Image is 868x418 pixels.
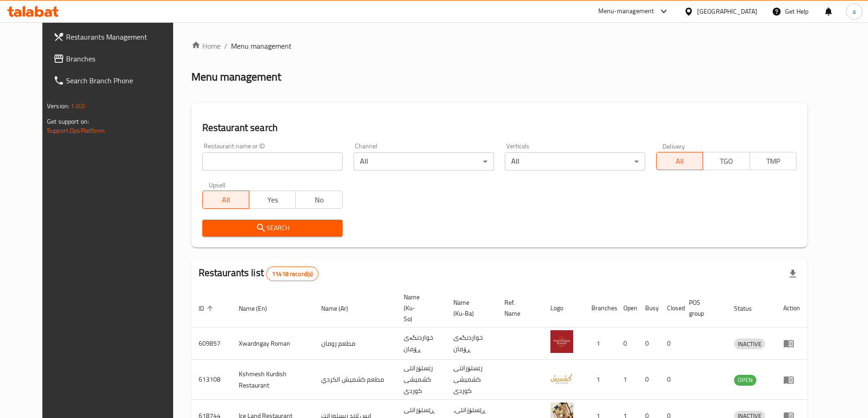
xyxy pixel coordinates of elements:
[239,303,279,314] span: Name (En)
[616,327,638,360] td: 0
[656,152,703,170] button: All
[202,191,249,209] button: All
[206,193,246,206] span: All
[199,303,216,314] span: ID
[191,360,231,400] td: 613108
[231,40,292,51] span: Menu management
[703,152,750,170] button: TGO
[638,289,660,327] th: Busy
[453,297,486,319] span: Name (Ku-Ba)
[321,303,360,314] span: Name (Ar)
[47,100,69,112] span: Version:
[202,121,796,135] h2: Restaurant search
[199,266,319,281] h2: Restaurants list
[446,327,497,360] td: خواردنگەی ڕۆمان
[638,360,660,400] td: 0
[253,193,292,206] span: Yes
[191,40,807,51] nav: breadcrumb
[584,327,616,360] td: 1
[202,220,343,237] button: Search
[550,330,573,353] img: Xwardngay Roman
[46,48,187,70] a: Branches
[231,327,314,360] td: Xwardngay Roman
[663,143,685,149] label: Delivery
[598,6,654,17] div: Menu-management
[707,155,746,168] span: TGO
[783,338,800,349] div: Menu
[191,70,281,84] h2: Menu management
[202,152,343,171] input: Search for restaurant name or ID..
[616,289,638,327] th: Open
[47,125,105,136] a: Support.OpsPlatform
[734,375,756,385] span: OPEN
[46,70,187,91] a: Search Branch Phone
[66,31,180,42] span: Restaurants Management
[224,40,227,51] li: /
[505,152,645,171] div: All
[660,327,682,360] td: 0
[404,292,435,324] span: Name (Ku-So)
[446,360,497,400] td: رێستۆرانتی کشمیشى كوردى
[266,267,318,281] div: Total records count
[191,327,231,360] td: 609857
[660,289,682,327] th: Closed
[191,40,221,51] a: Home
[504,297,532,319] span: Ref. Name
[210,222,335,234] span: Search
[66,53,180,64] span: Branches
[776,289,807,327] th: Action
[295,191,342,209] button: No
[543,289,584,327] th: Logo
[584,289,616,327] th: Branches
[354,152,494,171] div: All
[734,339,765,349] span: INACTIVE
[299,193,339,206] span: No
[314,327,396,360] td: مطعم رومان
[734,338,765,349] div: INACTIVE
[396,360,446,400] td: رێستۆرانتی کشمیشى كوردى
[314,360,396,400] td: مطعم كشميش الكردي
[584,360,616,400] td: 1
[47,116,89,127] span: Get support on:
[783,374,800,385] div: Menu
[734,303,764,314] span: Status
[616,360,638,400] td: 1
[853,6,856,16] span: a
[231,360,314,400] td: Kshmesh Kurdish Restaurant
[697,6,757,16] div: [GEOGRAPHIC_DATA]
[689,297,716,319] span: POS group
[550,367,573,389] img: Kshmesh Kurdish Restaurant
[396,327,446,360] td: خواردنگەی ڕۆمان
[66,75,180,86] span: Search Branch Phone
[249,191,296,209] button: Yes
[267,270,318,278] span: 11418 record(s)
[660,155,699,168] span: All
[782,263,804,285] div: Export file
[71,100,85,112] span: 1.0.0
[209,181,226,188] label: Upsell
[660,360,682,400] td: 0
[754,155,793,168] span: TMP
[638,327,660,360] td: 0
[750,152,796,170] button: TMP
[46,26,187,48] a: Restaurants Management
